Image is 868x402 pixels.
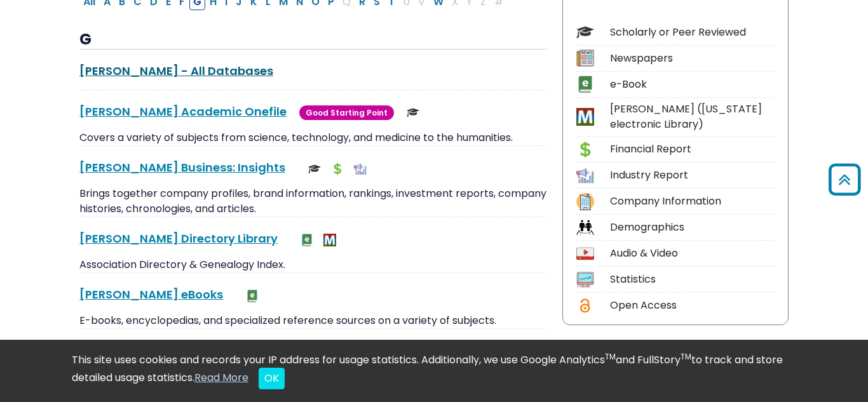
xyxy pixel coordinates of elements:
[79,186,547,217] p: Brings together company profiles, brand information, rankings, investment reports, company histor...
[299,105,394,120] span: Good Starting Point
[79,63,273,79] a: [PERSON_NAME] - All Databases
[331,163,344,175] img: Financial Report
[301,234,313,246] img: e-Book
[308,163,321,175] img: Scholarly or Peer Reviewed
[610,298,775,313] div: Open Access
[79,30,547,50] h3: G
[79,257,547,272] p: Association Directory & Genealogy Index.
[576,167,593,184] img: Icon Industry Report
[610,25,775,40] div: Scholarly or Peer Reviewed
[354,163,367,175] img: Industry Report
[610,51,775,66] div: Newspapers
[576,271,593,288] img: Icon Statistics
[72,352,796,389] div: This site uses cookies and records your IP address for usage statistics. Additionally, we use Goo...
[610,168,775,183] div: Industry Report
[610,102,775,132] div: [PERSON_NAME] ([US_STATE] electronic Library)
[79,313,547,328] p: E-books, encyclopedias, and specialized reference sources on a variety of subjects.
[610,220,775,235] div: Demographics
[610,272,775,287] div: Statistics
[576,108,593,125] img: Icon MeL (Michigan electronic Library)
[194,370,248,385] a: Read More
[576,23,593,41] img: Icon Scholarly or Peer Reviewed
[576,193,593,210] img: Icon Company Information
[610,194,775,209] div: Company Information
[610,142,775,157] div: Financial Report
[576,76,593,93] img: Icon e-Book
[79,130,547,145] p: Covers a variety of subjects from science, technology, and medicine to the humanities.
[681,351,691,362] sup: TM
[576,245,593,262] img: Icon Audio & Video
[79,231,278,246] a: [PERSON_NAME] Directory Library
[79,286,223,302] a: [PERSON_NAME] eBooks
[79,159,285,175] a: [PERSON_NAME] Business: Insights
[824,169,865,190] a: Back to Top
[577,297,593,314] img: Icon Open Access
[323,234,336,246] img: MeL (Michigan electronic Library)
[246,290,259,302] img: e-Book
[407,106,419,119] img: Scholarly or Peer Reviewed
[79,104,287,119] a: [PERSON_NAME] Academic Onefile
[259,368,285,389] button: Close
[610,246,775,261] div: Audio & Video
[576,219,593,236] img: Icon Demographics
[605,351,616,362] sup: TM
[576,141,593,158] img: Icon Financial Report
[610,77,775,92] div: e-Book
[576,50,593,67] img: Icon Newspapers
